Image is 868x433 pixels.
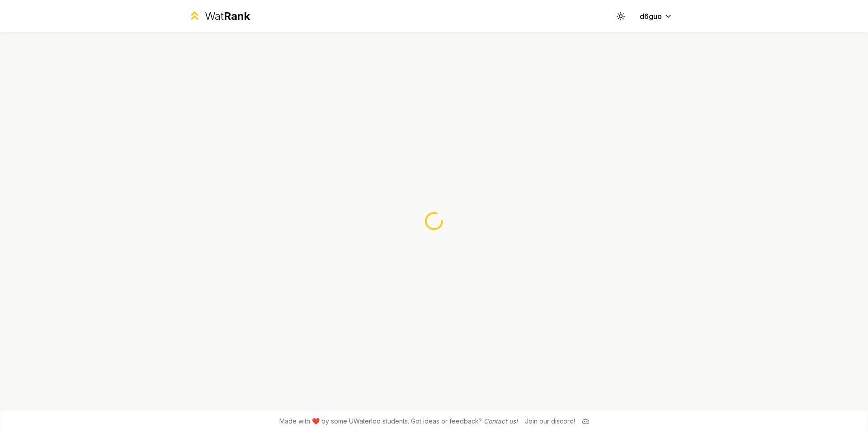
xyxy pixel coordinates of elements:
[188,9,250,24] a: WatRank
[632,8,680,24] button: d6guo
[640,11,662,22] span: d6guo
[224,9,250,23] span: Rank
[484,417,518,425] a: Contact us!
[205,9,250,24] div: Wat
[525,417,575,426] div: Join our discord!
[279,417,518,426] span: Made with ❤️ by some UWaterloo students. Got ideas or feedback?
